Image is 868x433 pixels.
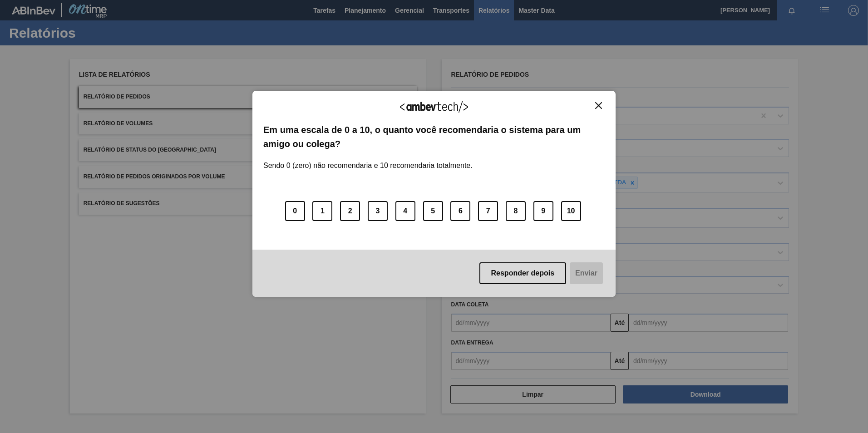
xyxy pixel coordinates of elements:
button: 3 [368,201,388,221]
button: 2 [340,201,360,221]
button: 6 [450,201,470,221]
button: Responder depois [479,262,567,284]
button: 7 [478,201,498,221]
button: 0 [285,201,305,221]
button: Close [592,102,605,109]
button: 4 [395,201,415,221]
img: Logo Ambevtech [400,101,468,113]
button: 10 [561,201,581,221]
button: 5 [423,201,443,221]
label: Em uma escala de 0 a 10, o quanto você recomendaria o sistema para um amigo ou colega? [263,123,605,151]
button: 8 [506,201,526,221]
label: Sendo 0 (zero) não recomendaria e 10 recomendaria totalmente. [263,151,473,170]
button: 9 [533,201,553,221]
img: Close [595,102,602,109]
button: 1 [312,201,332,221]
